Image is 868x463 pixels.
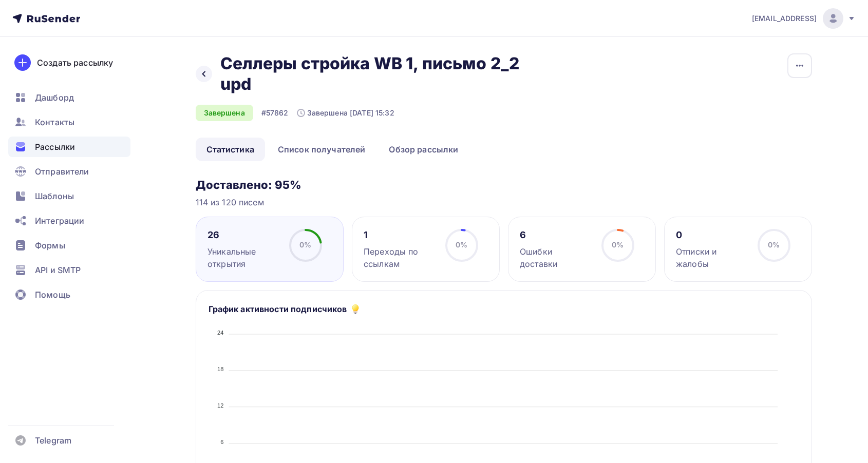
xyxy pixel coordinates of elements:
[612,240,624,249] span: 0%
[217,402,223,409] tspan: 12
[35,215,84,227] span: Интеграции
[217,330,223,336] tspan: 24
[35,239,65,252] span: Формы
[520,229,592,241] div: 6
[220,53,531,94] h2: Селлеры стройка WB 1, письмо 2_2 upd
[364,229,436,241] div: 1
[35,190,74,202] span: Шаблоны
[520,245,592,270] div: Ошибки доставки
[196,105,253,121] div: Завершена
[35,91,74,104] span: Дашборд
[35,264,81,276] span: API и SMTP
[299,240,311,249] span: 0%
[261,108,289,118] div: #57862
[8,186,130,206] a: Шаблоны
[207,245,280,270] div: Уникальные открытия
[196,178,812,192] h3: Доставлено: 95%
[37,56,113,69] div: Создать рассылку
[752,13,817,24] span: [EMAIL_ADDRESS]
[35,434,71,447] span: Telegram
[456,240,467,249] span: 0%
[267,138,376,161] a: Список получателей
[35,141,75,153] span: Рассылки
[8,112,130,132] a: Контакты
[8,161,130,182] a: Отправители
[8,137,130,157] a: Рассылки
[196,138,265,161] a: Статистика
[196,196,812,208] div: 114 из 120 писем
[35,165,89,178] span: Отправители
[768,240,780,249] span: 0%
[378,138,469,161] a: Обзор рассылки
[217,366,223,372] tspan: 18
[209,303,347,315] h5: График активности подписчиков
[297,108,394,118] div: Завершена [DATE] 15:32
[220,439,223,445] tspan: 6
[35,288,70,301] span: Помощь
[207,229,280,241] div: 26
[676,245,748,270] div: Отписки и жалобы
[8,235,130,256] a: Формы
[8,87,130,108] a: Дашборд
[35,116,74,128] span: Контакты
[752,8,856,29] a: [EMAIL_ADDRESS]
[676,229,748,241] div: 0
[364,245,436,270] div: Переходы по ссылкам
